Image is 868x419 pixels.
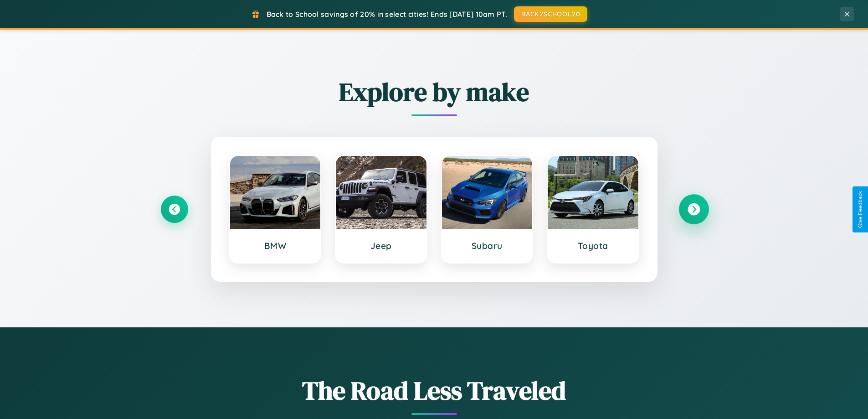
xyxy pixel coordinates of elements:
[345,240,417,251] h3: Jeep
[514,6,587,22] button: BACK2SCHOOL20
[161,373,708,408] h1: The Road Less Traveled
[267,10,507,19] span: Back to School savings of 20% in select cities! Ends [DATE] 10am PT.
[557,240,629,251] h3: Toyota
[161,74,708,109] h2: Explore by make
[239,240,312,251] h3: BMW
[451,240,524,251] h3: Subaru
[857,191,863,228] div: Give Feedback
